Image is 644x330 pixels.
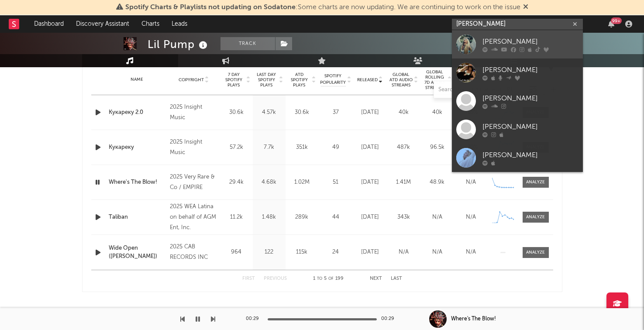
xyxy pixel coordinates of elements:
[320,178,351,187] div: 51
[317,277,322,281] span: to
[320,73,346,86] span: Spotify Popularity
[170,137,217,158] div: 2025 Insight Music
[434,86,526,93] input: Search by song name or URL
[109,143,166,152] a: Кукареку
[389,108,418,117] div: 40k
[288,72,311,88] span: ATD Spotify Plays
[451,315,496,323] div: Where's The Blow!
[355,108,385,117] div: [DATE]
[456,178,486,187] div: N/A
[170,202,217,233] div: 2025 WEA Latina on behalf of AGM Ent, Inc.
[423,69,447,90] span: Global Rolling 7D Audio Streams
[109,213,166,222] a: Taliban
[148,37,210,52] div: Lil Pump
[28,15,70,33] a: Dashboard
[222,178,251,187] div: 29.4k
[222,108,251,117] div: 30.6k
[135,15,165,33] a: Charts
[109,178,166,187] a: Where's The Blow!
[222,213,251,222] div: 11.2k
[452,58,583,87] a: [PERSON_NAME]
[482,93,579,103] div: [PERSON_NAME]
[264,276,287,281] button: Previous
[423,143,452,152] div: 96.5k
[355,213,385,222] div: [DATE]
[304,274,352,284] div: 1 5 199
[423,248,452,257] div: N/A
[170,172,217,193] div: 2025 Very Rare & Co / EMPIRE
[611,17,622,24] div: 99 +
[222,143,251,152] div: 57.2k
[220,37,275,50] button: Track
[452,115,583,144] a: [PERSON_NAME]
[357,77,378,82] span: Released
[288,108,316,117] div: 30.6k
[482,150,579,160] div: [PERSON_NAME]
[389,72,413,88] span: Global ATD Audio Streams
[381,314,399,324] div: 00:29
[109,244,166,261] a: Wide Open ([PERSON_NAME])
[320,248,351,257] div: 24
[288,213,316,222] div: 289k
[423,108,452,117] div: 40k
[320,213,351,222] div: 44
[242,276,255,281] button: First
[608,21,614,27] button: 99+
[452,19,583,30] input: Search for artists
[222,248,251,257] div: 964
[255,72,278,88] span: Last Day Spotify Plays
[389,143,418,152] div: 487k
[170,102,217,123] div: 2025 Insight Music
[423,178,452,187] div: 48.9k
[288,178,316,187] div: 1.02M
[109,108,166,117] a: Кукареку 2.0
[389,178,418,187] div: 1.41M
[255,108,283,117] div: 4.57k
[288,143,316,152] div: 351k
[389,248,418,257] div: N/A
[179,77,204,82] span: Copyright
[246,314,263,324] div: 00:29
[482,121,579,132] div: [PERSON_NAME]
[452,87,583,115] a: [PERSON_NAME]
[125,4,520,11] span: : Some charts are now updating. We are continuing to work on the issue
[355,178,385,187] div: [DATE]
[165,15,193,33] a: Leads
[482,36,579,47] div: [PERSON_NAME]
[255,178,283,187] div: 4.68k
[482,65,579,75] div: [PERSON_NAME]
[222,72,245,88] span: 7 Day Spotify Plays
[109,76,166,83] div: Name
[320,143,351,152] div: 49
[370,276,382,281] button: Next
[523,4,528,11] span: Dismiss
[125,4,296,11] span: Spotify Charts & Playlists not updating on Sodatone
[320,108,351,117] div: 37
[391,276,402,281] button: Last
[328,277,334,281] span: of
[170,242,217,263] div: 2025 CAB RECORDS INC
[255,213,283,222] div: 1.48k
[423,213,452,222] div: N/A
[456,248,486,257] div: N/A
[389,213,418,222] div: 343k
[355,143,385,152] div: [DATE]
[355,248,385,257] div: [DATE]
[70,15,135,33] a: Discovery Assistant
[452,30,583,58] a: [PERSON_NAME]
[255,143,283,152] div: 7.7k
[456,213,486,222] div: N/A
[288,248,316,257] div: 115k
[452,144,583,172] a: [PERSON_NAME]
[255,248,283,257] div: 122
